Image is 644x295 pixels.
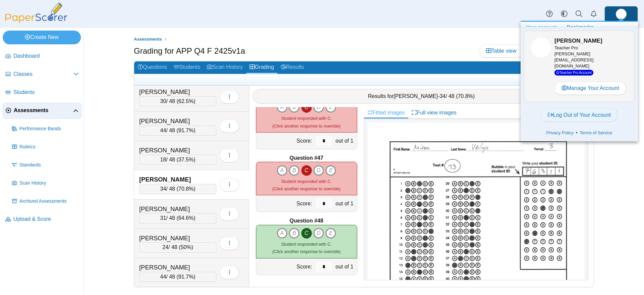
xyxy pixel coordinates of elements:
[439,93,445,99] span: 34
[178,274,194,280] span: 91.7%
[521,22,562,33] a: Your account
[19,198,79,205] span: Archived Assessments
[281,242,332,247] span: Student responded with C.
[272,179,340,191] small: (Click another response to override)
[301,165,312,176] i: C
[160,157,166,162] span: 18
[9,175,82,191] a: Scan History
[19,162,79,168] span: Standards
[139,242,216,252] div: / 48 ( )
[139,146,206,155] div: [PERSON_NAME]
[139,234,206,243] div: [PERSON_NAME]
[586,7,601,21] a: Alerts
[313,165,324,176] i: D
[19,180,79,187] span: Scan History
[334,258,357,275] div: out of 1
[272,242,340,254] small: (Click another response to override)
[524,128,635,138] div: •
[479,44,524,58] a: Table view
[132,35,164,44] a: Assessments
[9,121,82,137] a: Performance Bands
[139,213,216,223] div: / 48 ( )
[139,88,206,96] div: [PERSON_NAME]
[3,48,82,64] a: Dashboard
[178,98,194,104] span: 62.5%
[139,205,206,213] div: [PERSON_NAME]
[3,211,82,228] a: Upload & Score
[139,96,216,106] div: / 48 ( )
[19,126,79,132] span: Performance Bands
[289,154,323,162] b: Question #47
[139,263,206,272] div: [PERSON_NAME]
[134,61,170,74] a: Questions
[139,184,216,194] div: / 48 ( )
[160,128,166,133] span: 44
[253,89,591,104] div: Results for - / 48 ( )
[554,70,593,76] span: Teacher Pro Account
[19,144,79,150] span: Rubrics
[160,186,166,192] span: 34
[180,244,191,250] span: 50%
[139,117,206,126] div: [PERSON_NAME]
[313,102,324,113] i: D
[334,133,357,149] div: out of 1
[562,22,599,33] a: Bookmarks
[408,107,460,118] a: Full view images
[139,126,216,136] div: / 48 ( )
[301,228,312,239] i: C
[3,85,82,101] a: Students
[162,244,168,250] span: 24
[3,66,82,83] a: Classes
[256,195,314,212] div: Score:
[301,102,312,113] i: C
[277,102,287,113] i: A
[289,228,300,239] i: B
[3,3,70,23] img: PaperScorer
[9,157,82,173] a: Standards
[289,217,323,225] b: Question #48
[160,98,166,104] span: 30
[554,82,626,95] a: Manage Your Account
[14,107,73,114] span: Assessments
[139,175,206,184] div: [PERSON_NAME]
[256,258,314,275] div: Score:
[134,45,245,57] h1: Grading for APP Q4 F 2425v1a
[281,179,332,184] span: Student responded with C.
[531,38,551,58] span: Scott Richardson
[277,61,307,74] a: Results
[178,186,194,192] span: 70.8%
[272,116,340,128] small: (Click another response to override)
[458,93,473,99] span: 70.8%
[289,102,300,113] i: B
[394,93,438,99] span: [PERSON_NAME]
[170,61,204,74] a: Students
[9,193,82,209] a: Archived Assessments
[3,31,81,44] a: Create New
[313,228,324,239] i: D
[544,130,576,136] a: Privacy Policy
[325,102,336,113] i: E
[204,61,246,74] a: Scan History
[577,130,614,136] a: Terms of Service
[616,9,627,19] img: ps.8EHCIG3N8Vt7GEG8
[178,215,194,221] span: 64.6%
[486,48,517,54] span: Table view
[3,103,82,119] a: Assessments
[256,133,314,149] div: Score:
[139,155,216,165] div: / 48 ( )
[281,116,332,121] span: Student responded with C.
[277,165,287,176] i: A
[178,128,194,133] span: 91.7%
[13,89,79,96] span: Students
[277,228,287,239] i: A
[246,61,277,74] a: Grading
[554,45,628,76] div: [PERSON_NAME][EMAIL_ADDRESS][DOMAIN_NAME]
[134,37,162,42] span: Assessments
[160,215,166,221] span: 31
[616,9,627,19] span: Scott Richardson
[604,6,638,22] a: ps.8EHCIG3N8Vt7GEG8
[13,70,73,78] span: Classes
[13,52,79,60] span: Dashboard
[139,272,216,282] div: / 48 ( )
[160,274,166,280] span: 44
